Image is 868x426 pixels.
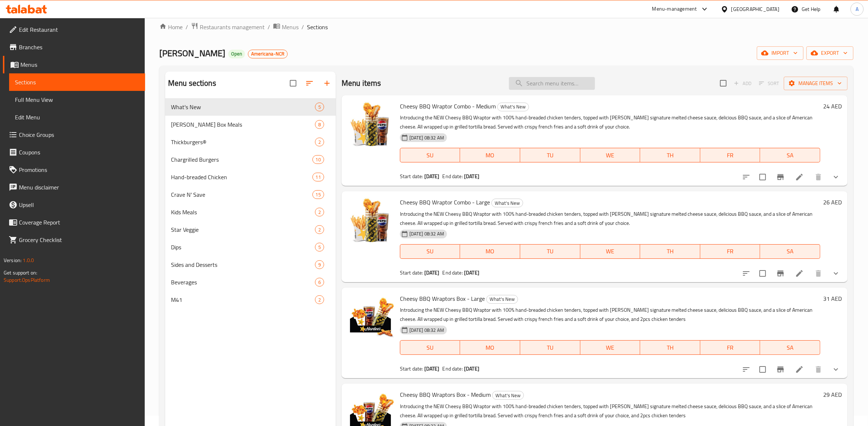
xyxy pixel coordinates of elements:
[168,78,216,89] h2: Menu sections
[520,148,580,162] button: TU
[19,148,139,157] span: Coupons
[159,23,183,31] a: Home
[15,113,139,122] span: Edit Menu
[165,151,336,168] div: Chargrilled Burgers10
[406,327,447,334] span: [DATE] 08:32 AM
[795,269,804,278] a: Edit menu item
[580,244,641,259] button: WE
[424,172,440,181] b: [DATE]
[463,246,517,257] span: MO
[832,269,840,278] svg: Show Choices
[810,265,827,282] button: delete
[400,293,485,304] span: Cheesy BBQ Wraptors Box - Large
[400,172,423,181] span: Start date:
[268,23,270,31] li: /
[4,268,37,277] span: Get support on:
[856,5,859,13] span: A
[832,365,840,374] svg: Show Choices
[9,73,145,91] a: Sections
[200,23,265,31] span: Restaurants management
[400,113,820,131] p: Introducing the NEW Cheesy BBQ Wraptor with 100% hand-breaded chicken tenders, topped with [PERSO...
[315,208,324,216] div: items
[703,342,758,353] span: FR
[347,197,394,244] img: Cheesy BBQ Wraptor Combo - Large
[400,306,820,324] p: Introducing the NEW Cheesy BBQ Wraptor with 100% hand-breaded chicken tenders, topped with [PERSO...
[580,148,641,162] button: WE
[487,295,518,303] span: What's New
[347,293,394,340] img: Cheesy BBQ Wraptors Box - Large
[313,174,324,181] span: 11
[315,226,324,233] span: 2
[700,148,760,162] button: FR
[755,362,770,377] span: Select to update
[315,225,324,234] div: items
[171,225,315,234] div: Star Veggie
[400,210,820,228] p: Introducing the NEW Cheesy BBQ Wraptor with 100% hand-breaded chicken tenders, topped with [PERSO...
[171,138,315,146] span: Thickburgers®
[171,295,315,304] span: M41
[228,51,245,57] span: Open
[171,155,312,164] span: Chargrilled Burgers
[159,45,225,61] span: [PERSON_NAME]
[400,148,460,162] button: SU
[165,273,336,291] div: Beverages6
[315,104,324,111] span: 5
[583,342,638,353] span: WE
[823,197,842,207] h6: 26 AED
[19,43,139,51] span: Branches
[165,186,336,203] div: Crave N' Save15
[165,203,336,221] div: Kids Meals2
[737,168,755,186] button: sort-choices
[827,168,845,186] button: show more
[15,78,139,87] span: Sections
[763,150,817,161] span: SA
[3,21,145,38] a: Edit Restaurant
[19,165,139,174] span: Promotions
[313,191,324,198] span: 15
[763,246,817,257] span: SA
[315,243,324,252] div: items
[400,389,491,400] span: Cheesy BBQ Wraptors Box - Medium
[315,139,324,146] span: 2
[315,296,324,303] span: 2
[315,138,324,146] div: items
[464,364,479,373] b: [DATE]
[9,91,145,108] a: Full Menu View
[3,214,145,231] a: Coverage Report
[315,295,324,304] div: items
[315,209,324,216] span: 2
[523,246,577,257] span: TU
[159,22,853,32] nav: breadcrumb
[763,49,798,58] span: import
[315,260,324,269] div: items
[424,364,440,373] b: [DATE]
[737,265,755,282] button: sort-choices
[400,268,423,277] span: Start date:
[755,169,770,185] span: Select to update
[165,238,336,256] div: Dips5
[19,130,139,139] span: Choice Groups
[795,365,804,374] a: Edit menu item
[523,342,577,353] span: TU
[171,120,315,129] div: Hardee's Box Meals
[315,121,324,128] span: 8
[165,256,336,273] div: Sides and Desserts9
[772,265,789,282] button: Branch-specific-item
[3,179,145,196] a: Menu disclaimer
[731,78,754,89] span: Add item
[282,23,299,31] span: Menus
[3,196,145,214] a: Upsell
[757,46,803,60] button: import
[464,268,479,277] b: [DATE]
[165,291,336,308] div: M412
[703,246,758,257] span: FR
[491,199,523,207] div: What's New
[400,197,490,208] span: Cheesy BBQ Wraptor Combo - Large
[315,261,324,268] span: 9
[4,256,22,265] span: Version:
[700,340,760,355] button: FR
[3,161,145,179] a: Promotions
[171,103,315,111] span: What's New
[403,246,457,257] span: SU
